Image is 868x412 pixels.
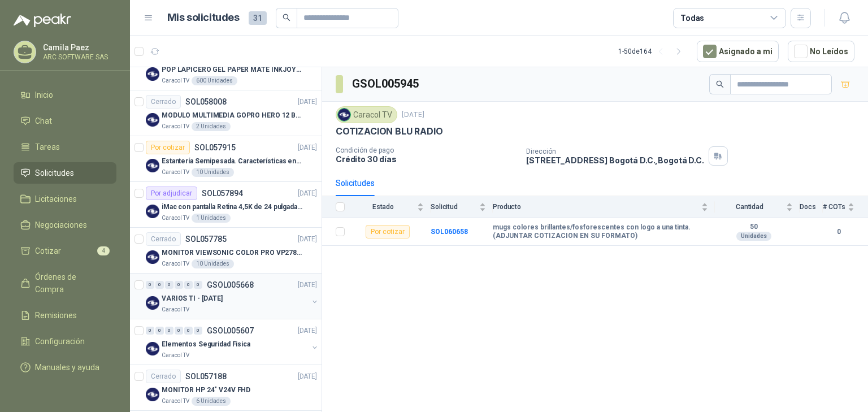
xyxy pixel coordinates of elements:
[35,219,87,231] span: Negociaciones
[298,188,317,199] p: [DATE]
[43,54,114,60] p: ARC SOFTWARE SAS
[130,45,322,90] a: CerradoSOL058021[DATE] Company LogoPOP LAPICERO GEL PAPER MATE INKJOY 0.7 (Revisar el adjunto)Car...
[130,136,322,182] a: Por cotizarSOL057915[DATE] Company LogoEstantería Semipesada. Características en el adjuntoCaraco...
[800,196,823,218] th: Docs
[146,370,181,383] div: Cerrado
[175,281,183,289] div: 0
[493,196,715,218] th: Producto
[146,187,197,200] div: Por adjudicar
[130,182,322,228] a: Por adjudicarSOL057894[DATE] Company LogoiMac con pantalla Retina 4,5K de 24 pulgadas M4Caracol T...
[146,67,159,81] img: Company Logo
[14,266,116,300] a: Órdenes de Compra
[336,125,442,137] p: COTIZACION BLU RADIO
[526,155,704,165] p: [STREET_ADDRESS] Bogotá D.C. , Bogotá D.C.
[526,148,704,155] p: Dirección
[162,397,189,406] p: Caracol TV
[431,228,468,236] a: SOL060658
[194,327,202,335] div: 0
[146,205,159,218] img: Company Logo
[162,214,189,223] p: Caracol TV
[162,168,189,177] p: Caracol TV
[338,109,350,121] img: Company Logo
[35,141,60,153] span: Tareas
[146,141,190,154] div: Por cotizar
[184,327,193,335] div: 0
[493,203,699,211] span: Producto
[716,80,724,88] span: search
[192,259,234,268] div: 10 Unidades
[192,397,231,406] div: 6 Unidades
[162,122,189,131] p: Caracol TV
[146,296,159,310] img: Company Logo
[618,42,688,60] div: 1 - 50 de 164
[184,281,193,289] div: 0
[249,11,267,25] span: 31
[715,203,784,211] span: Cantidad
[35,89,53,101] span: Inicio
[175,327,183,335] div: 0
[14,110,116,132] a: Chat
[352,75,420,93] h3: GSOL005945
[35,309,77,322] span: Remisiones
[162,64,302,75] p: POP LAPICERO GEL PAPER MATE INKJOY 0.7 (Revisar el adjunto)
[194,144,236,151] p: SOL057915
[192,122,231,131] div: 2 Unidades
[14,214,116,236] a: Negociaciones
[14,305,116,326] a: Remisiones
[202,189,243,197] p: SOL057894
[402,110,424,120] p: [DATE]
[298,326,317,336] p: [DATE]
[14,84,116,106] a: Inicio
[431,203,477,211] span: Solicitud
[493,223,708,241] b: mugs colores brillantes/fosforescentes con logo a una tinta.(ADJUNTAR COTIZACION EN SU FORMATO)
[35,335,85,348] span: Configuración
[162,248,302,258] p: MONITOR VIEWSONIC COLOR PRO VP2786-4K
[165,327,173,335] div: 0
[283,14,290,21] span: search
[351,196,431,218] th: Estado
[14,136,116,158] a: Tareas
[697,41,779,62] button: Asignado a mi
[715,223,793,232] b: 50
[185,98,227,106] p: SOL058008
[146,113,159,127] img: Company Logo
[35,193,77,205] span: Licitaciones
[155,281,164,289] div: 0
[146,159,159,172] img: Company Logo
[130,90,322,136] a: CerradoSOL058008[DATE] Company LogoMODULO MULTIMEDIA GOPRO HERO 12 BLACKCaracol TV2 Unidades
[167,10,240,26] h1: Mis solicitudes
[823,227,854,237] b: 0
[680,12,704,24] div: Todas
[736,232,771,241] div: Unidades
[823,196,868,218] th: # COTs
[185,372,227,380] p: SOL057188
[14,14,71,27] img: Logo peakr
[366,225,410,238] div: Por cotizar
[336,154,517,164] p: Crédito 30 días
[146,327,154,335] div: 0
[336,146,517,154] p: Condición de pago
[715,196,800,218] th: Cantidad
[162,259,189,268] p: Caracol TV
[146,278,319,314] a: 0 0 0 0 0 0 GSOL005668[DATE] Company LogoVARIOS TI - [DATE]Caracol TV
[298,371,317,382] p: [DATE]
[14,240,116,262] a: Cotizar4
[298,142,317,153] p: [DATE]
[162,156,302,167] p: Estantería Semipesada. Características en el adjunto
[146,281,154,289] div: 0
[162,110,302,121] p: MODULO MULTIMEDIA GOPRO HERO 12 BLACK
[207,281,254,289] p: GSOL005668
[146,388,159,401] img: Company Logo
[207,327,254,335] p: GSOL005607
[192,214,231,223] div: 1 Unidades
[185,235,227,243] p: SOL057785
[192,76,237,85] div: 600 Unidades
[146,95,181,109] div: Cerrado
[192,168,234,177] div: 10 Unidades
[146,324,319,360] a: 0 0 0 0 0 0 GSOL005607[DATE] Company LogoElementos Seguridad FisicaCaracol TV
[162,339,250,350] p: Elementos Seguridad Fisica
[130,365,322,411] a: CerradoSOL057188[DATE] Company LogoMONITOR HP 24" V24V FHDCaracol TV6 Unidades
[162,202,302,212] p: iMac con pantalla Retina 4,5K de 24 pulgadas M4
[298,280,317,290] p: [DATE]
